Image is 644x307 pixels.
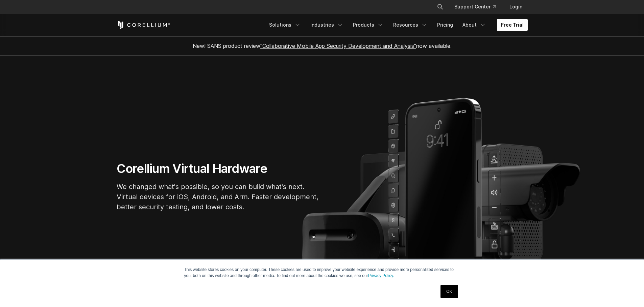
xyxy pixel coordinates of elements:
a: About [458,19,490,31]
p: We changed what's possible, so you can build what's next. Virtual devices for iOS, Android, and A... [117,182,319,212]
a: Resources [389,19,432,31]
a: OK [440,285,458,298]
a: Support Center [449,1,501,13]
span: New! SANS product review now available. [193,42,452,49]
a: "Collaborative Mobile App Security Development and Analysis" [260,42,416,49]
h1: Corellium Virtual Hardware [117,161,319,176]
a: Products [349,19,388,31]
a: Login [504,1,528,13]
a: Free Trial [497,19,528,31]
a: Solutions [265,19,305,31]
a: Pricing [433,19,457,31]
a: Industries [306,19,348,31]
button: Search [434,1,446,13]
div: Navigation Menu [265,19,528,31]
p: This website stores cookies on your computer. These cookies are used to improve your website expe... [184,267,460,279]
a: Corellium Home [117,21,170,29]
a: Privacy Policy. [368,273,394,278]
div: Navigation Menu [429,1,528,13]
